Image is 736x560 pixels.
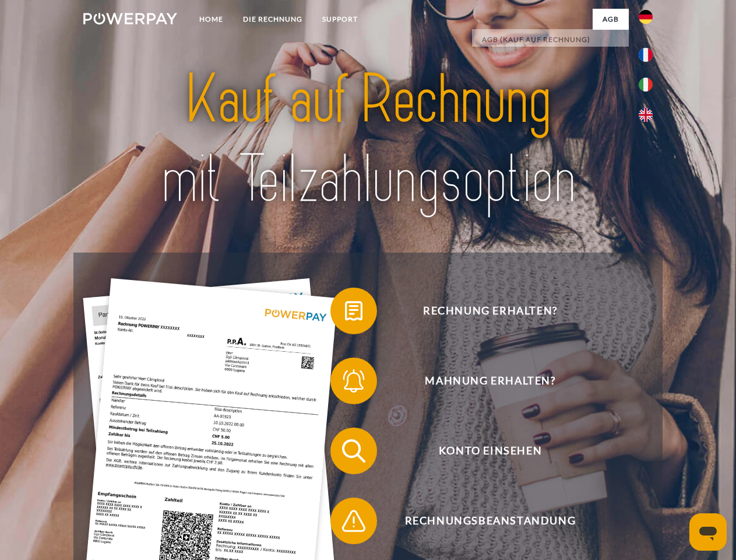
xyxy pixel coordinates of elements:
[330,288,633,334] button: Rechnung erhalten?
[639,10,653,24] img: de
[339,296,368,325] img: qb_bill.svg
[330,428,633,474] button: Konto einsehen
[472,29,629,50] a: AGB (Kauf auf Rechnung)
[233,9,312,30] a: DIE RECHNUNG
[639,48,653,62] img: fr
[330,498,633,544] button: Rechnungsbeanstandung
[330,358,633,404] button: Mahnung erhalten?
[639,108,653,122] img: en
[339,366,368,395] img: qb_bell.svg
[347,288,633,334] span: Rechnung erhalten?
[189,9,233,30] a: Home
[347,428,633,474] span: Konto einsehen
[111,56,625,223] img: title-powerpay_de.svg
[347,358,633,404] span: Mahnung erhalten?
[83,13,177,24] img: logo-powerpay-white.svg
[689,513,727,551] iframe: Schaltfläche zum Öffnen des Messaging-Fensters
[339,506,368,535] img: qb_warning.svg
[339,436,368,466] img: qb_search.svg
[312,9,368,30] a: SUPPORT
[639,78,653,92] img: it
[347,498,633,544] span: Rechnungsbeanstandung
[593,9,629,30] a: agb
